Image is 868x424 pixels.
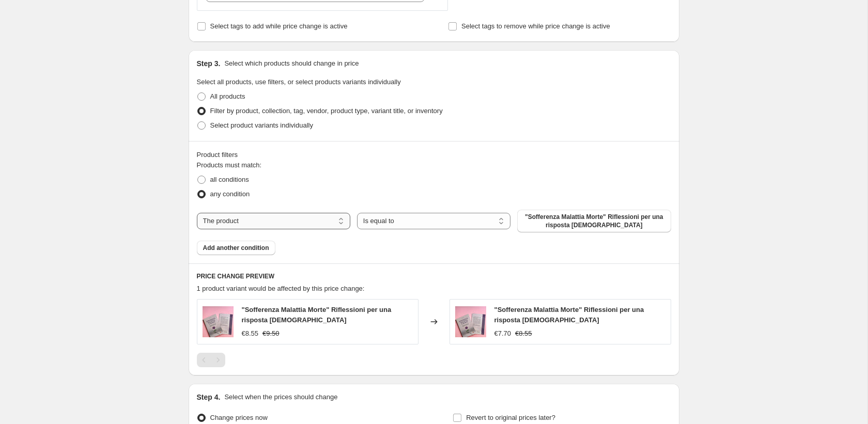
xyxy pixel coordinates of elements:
[203,306,234,337] img: 5789_80x.jpg
[210,190,250,198] span: any condition
[517,210,671,232] button: "Sofferenza Malattia Morte" Riflessioni per una risposta cristiana
[197,78,401,86] span: Select all products, use filters, or select products variants individually
[494,328,512,339] div: €7.70
[224,58,359,69] p: Select which products should change in price
[197,285,365,292] span: 1 product variant would be affected by this price change:
[461,22,610,30] span: Select tags to remove while price change is active
[210,414,268,421] span: Change prices now
[197,161,262,169] span: Products must match:
[197,353,225,367] nav: Pagination
[242,306,392,324] span: "Sofferenza Malattia Morte" Riflessioni per una risposta [DEMOGRAPHIC_DATA]
[197,272,671,280] h6: PRICE CHANGE PREVIEW
[210,92,245,100] span: All products
[242,328,259,339] div: €8.55
[210,176,249,183] span: all conditions
[203,244,269,252] span: Add another condition
[210,107,443,115] span: Filter by product, collection, tag, vendor, product type, variant title, or inventory
[494,306,644,324] span: "Sofferenza Malattia Morte" Riflessioni per una risposta [DEMOGRAPHIC_DATA]
[262,328,280,339] strike: €9.50
[197,392,221,402] h2: Step 4.
[455,306,486,337] img: 5789_80x.jpg
[197,150,671,160] div: Product filters
[197,58,221,69] h2: Step 3.
[224,392,337,402] p: Select when the prices should change
[466,414,555,421] span: Revert to original prices later?
[210,22,348,30] span: Select tags to add while price change is active
[515,328,532,339] strike: €8.55
[523,213,664,229] span: "Sofferenza Malattia Morte" Riflessioni per una risposta [DEMOGRAPHIC_DATA]
[210,121,313,129] span: Select product variants individually
[197,241,275,255] button: Add another condition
